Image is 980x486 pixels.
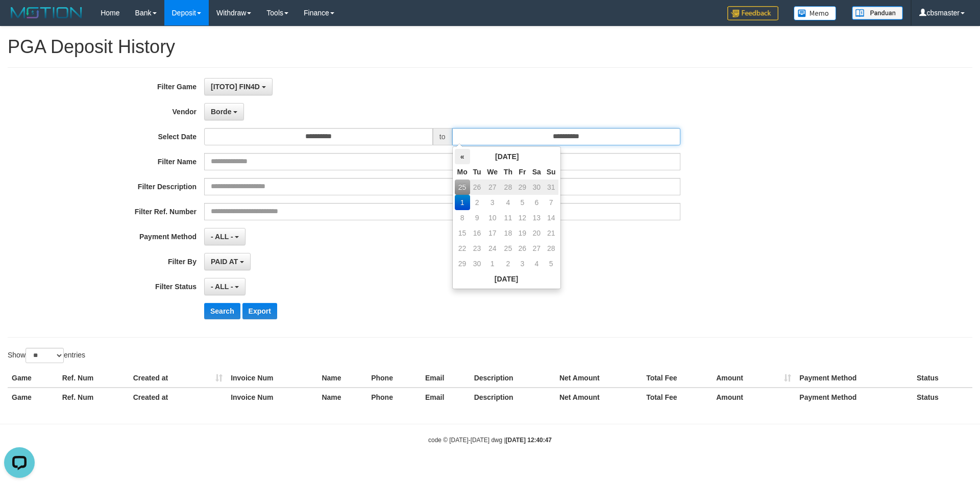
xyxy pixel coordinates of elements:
[516,195,529,210] td: 5
[211,108,231,116] span: Borde
[58,369,129,388] th: Ref. Num
[470,210,484,225] td: 9
[428,437,552,444] small: code © [DATE]-[DATE] dwg |
[470,195,484,210] td: 2
[129,369,227,388] th: Created at
[852,6,903,20] img: panduan.png
[529,225,544,241] td: 20
[470,149,544,164] th: [DATE]
[506,437,552,444] strong: [DATE] 12:40:47
[484,195,501,210] td: 3
[529,180,544,195] td: 30
[501,241,516,256] td: 25
[455,241,470,256] td: 22
[484,256,501,271] td: 1
[211,258,238,266] span: PAID AT
[529,210,544,225] td: 13
[913,388,972,406] th: Status
[544,195,558,210] td: 7
[794,6,837,20] img: Button%20Memo.svg
[470,388,555,406] th: Description
[484,164,501,180] th: We
[204,253,251,270] button: PAID AT
[8,5,85,20] img: MOTION_logo.png
[455,149,470,164] th: «
[470,164,484,180] th: Tu
[242,303,277,319] button: Export
[8,369,58,388] th: Game
[470,225,484,241] td: 16
[455,195,470,210] td: 1
[204,228,246,245] button: - ALL -
[712,388,795,406] th: Amount
[484,210,501,225] td: 10
[544,256,558,271] td: 5
[555,388,642,406] th: Net Amount
[712,369,795,388] th: Amount
[484,180,501,195] td: 27
[470,369,555,388] th: Description
[501,164,516,180] th: Th
[516,180,529,195] td: 29
[367,369,421,388] th: Phone
[455,164,470,180] th: Mo
[544,210,558,225] td: 14
[501,256,516,271] td: 2
[913,369,972,388] th: Status
[4,4,35,35] button: Open LiveChat chat widget
[544,225,558,241] td: 21
[501,180,516,195] td: 28
[367,388,421,406] th: Phone
[421,369,470,388] th: Email
[544,180,558,195] td: 31
[484,225,501,241] td: 17
[516,256,529,271] td: 3
[204,78,273,95] button: [ITOTO] FIN4D
[421,388,470,406] th: Email
[317,369,367,388] th: Name
[204,278,246,295] button: - ALL -
[227,388,317,406] th: Invoice Num
[529,241,544,256] td: 27
[484,241,501,256] td: 24
[516,225,529,241] td: 19
[642,388,712,406] th: Total Fee
[516,241,529,256] td: 26
[58,388,129,406] th: Ref. Num
[8,348,85,363] label: Show entries
[642,369,712,388] th: Total Fee
[26,348,64,363] select: Showentries
[529,195,544,210] td: 6
[211,283,233,291] span: - ALL -
[501,195,516,210] td: 4
[455,210,470,225] td: 8
[529,164,544,180] th: Sa
[433,128,452,145] span: to
[795,369,913,388] th: Payment Method
[470,241,484,256] td: 23
[544,164,558,180] th: Su
[470,256,484,271] td: 30
[317,388,367,406] th: Name
[8,388,58,406] th: Game
[455,180,470,195] td: 25
[501,225,516,241] td: 18
[501,210,516,225] td: 11
[727,6,778,20] img: Feedback.jpg
[455,256,470,271] td: 29
[795,388,913,406] th: Payment Method
[204,103,244,120] button: Borde
[470,180,484,195] td: 26
[555,369,642,388] th: Net Amount
[516,164,529,180] th: Fr
[455,271,558,287] th: [DATE]
[8,37,972,57] h1: PGA Deposit History
[529,256,544,271] td: 4
[227,369,317,388] th: Invoice Num
[211,83,260,91] span: [ITOTO] FIN4D
[129,388,227,406] th: Created at
[455,225,470,241] td: 15
[211,233,233,241] span: - ALL -
[544,241,558,256] td: 28
[516,210,529,225] td: 12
